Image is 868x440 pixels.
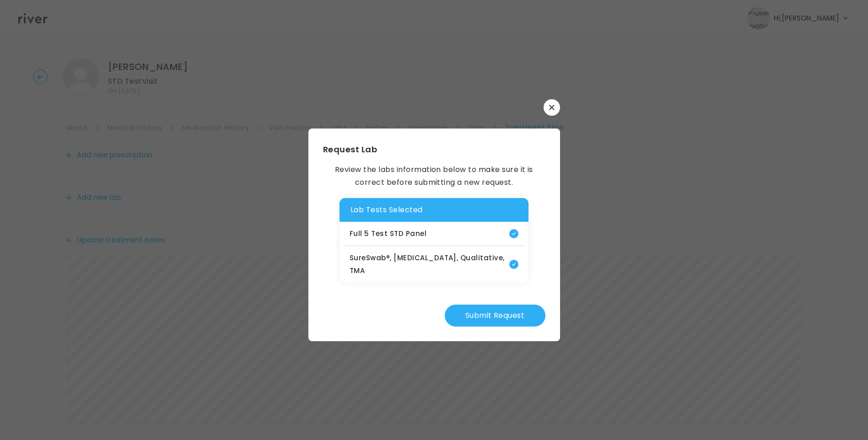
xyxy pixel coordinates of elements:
h3: Lab Tests Selected [350,204,518,216]
p: Review the labs information below to make sure it is correct before submitting a new request. [323,163,545,189]
h3: Request Lab [323,143,545,156]
p: SureSwab®, [MEDICAL_DATA], Qualitative, TMA [350,252,509,277]
button: Submit Request [445,305,545,327]
p: Full 5 Test STD Panel [350,227,426,240]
